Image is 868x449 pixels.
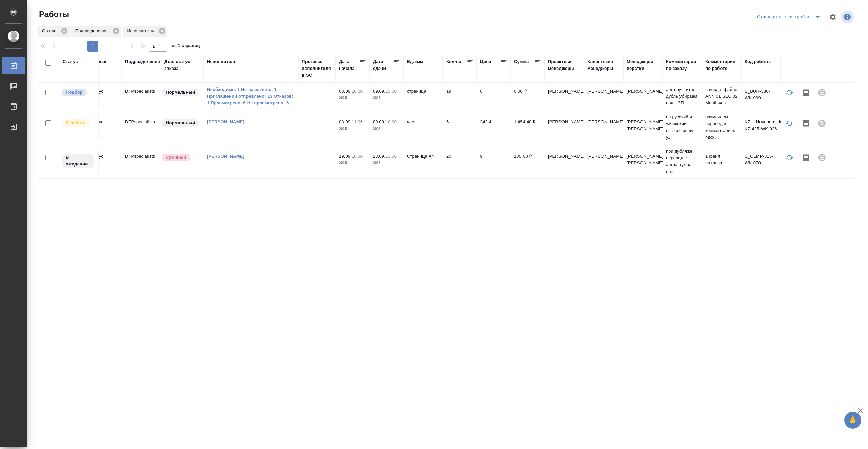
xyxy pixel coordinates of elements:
div: Статус [38,26,70,37]
td: англ-рус [82,84,122,108]
p: [PERSON_NAME], [PERSON_NAME] [627,153,659,167]
p: 2025 [339,95,366,101]
td: DTPspecialists [122,150,161,173]
p: Подразделение [75,27,110,34]
div: Комментарии по заказу [666,58,698,72]
td: 180,00 ₽ [511,150,545,173]
div: Дата начала [339,58,359,72]
p: на русский и узбекский языки Прошу у... [666,114,698,141]
button: Скопировать мини-бриф [797,115,814,132]
td: [PERSON_NAME] [545,115,584,139]
div: Код работы [745,58,771,65]
div: Исполнитель назначен, приступать к работе пока рано [61,153,95,169]
div: Прогресс исполнителя в SC [302,58,332,79]
td: KZH_Novonordisk-KZ-425-WK-026 [741,115,781,139]
button: Обновить [781,150,797,166]
div: Цена [480,58,491,65]
p: 2025 [373,125,400,132]
td: 19 [443,84,477,108]
p: в ворд в файле ANN 01 SEC 02 Mouthwas... [705,86,738,106]
span: Посмотреть информацию [841,11,855,23]
td: страница [403,84,443,108]
div: Статус [63,58,78,65]
p: [PERSON_NAME], [PERSON_NAME] [627,119,659,132]
p: 11:06 [352,119,363,124]
p: [PERSON_NAME] [627,88,659,95]
span: Настроить таблицу [825,9,841,25]
p: 19.09, [339,154,352,159]
p: В ожидании [66,154,90,168]
p: 08.09, [339,89,352,94]
td: S_OLMP-315-WK-070 [741,150,781,173]
div: Кол-во [446,58,461,65]
p: 18:00 [386,119,397,124]
div: Проект не привязан [814,150,830,166]
a: [PERSON_NAME] [207,119,244,124]
div: Можно подбирать исполнителей [61,88,95,97]
span: Работы [37,9,69,20]
div: split button [755,12,825,22]
button: 🙏 [844,412,861,429]
div: Языковая пара [86,58,118,72]
a: Необходимо: 1 Не назначено: 1 Приглашений отправлено: 13 Отказов: 1 Просмотрено: 6 Не просмотрено: 6 [207,86,295,106]
td: час [403,115,443,139]
div: Доп. статус заказа [164,58,200,72]
p: 23.09, [373,154,386,159]
button: Обновить [781,115,797,132]
p: В работе [66,120,85,126]
p: 13:00 [386,154,397,159]
p: 16:00 [352,89,363,94]
p: Статус [42,27,59,34]
div: Подразделение [71,26,121,37]
div: Менеджеры верстки [627,58,659,72]
td: DTPspecialists [122,84,161,108]
td: 9 [477,150,511,173]
td: [PERSON_NAME] [584,84,623,108]
td: [PERSON_NAME] [545,150,584,173]
button: Скопировать мини-бриф [797,150,814,166]
div: Клиентские менеджеры [587,58,620,72]
div: Проект не привязан [814,84,830,101]
div: Подразделение [125,58,160,65]
div: Комментарии по работе [705,58,738,72]
p: 2025 [339,160,366,167]
td: 0 [477,84,511,108]
p: 16:00 [352,154,363,159]
p: 09.09, [373,89,386,94]
span: 🙏 [847,413,859,427]
div: Исполнитель [123,26,167,37]
td: 0,00 ₽ [511,84,545,108]
div: Проект не привязан [814,115,830,132]
div: Исполнитель выполняет работу [61,119,95,128]
p: Нормальный [166,120,195,126]
p: размечаем перевод в комментариях пдф ... [705,114,738,141]
td: S_BUH-386-WK-009 [741,84,781,108]
div: Дата сдачи [373,58,393,72]
td: [PERSON_NAME] [545,84,584,108]
p: Подбор [66,89,83,96]
p: 15:00 [386,89,397,94]
p: Срочный [166,154,186,161]
p: англ-рус, итал дубль убираем под НЗП ... [666,86,698,106]
div: Ед. изм [407,58,423,65]
td: 242.4 [477,115,511,139]
button: Обновить [781,84,797,101]
p: 2025 [339,125,366,132]
td: 6 [443,115,477,139]
td: DTPspecialists [122,115,161,139]
p: 2025 [373,95,400,101]
div: Проектные менеджеры [548,58,580,72]
div: Сумма [514,58,529,65]
p: Нормальный [166,89,195,96]
p: 08.09, [339,119,352,124]
td: 1 454,40 ₽ [511,115,545,139]
button: Скопировать мини-бриф [797,84,814,101]
td: англ-рус [82,115,122,139]
a: [PERSON_NAME] [207,154,244,159]
span: из 1 страниц [172,42,200,52]
td: 20 [443,150,477,173]
p: Исполнитель [127,27,156,34]
p: 1 файл яп+англ [705,153,738,167]
td: [PERSON_NAME] [584,150,623,173]
p: 2025 [373,160,400,167]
